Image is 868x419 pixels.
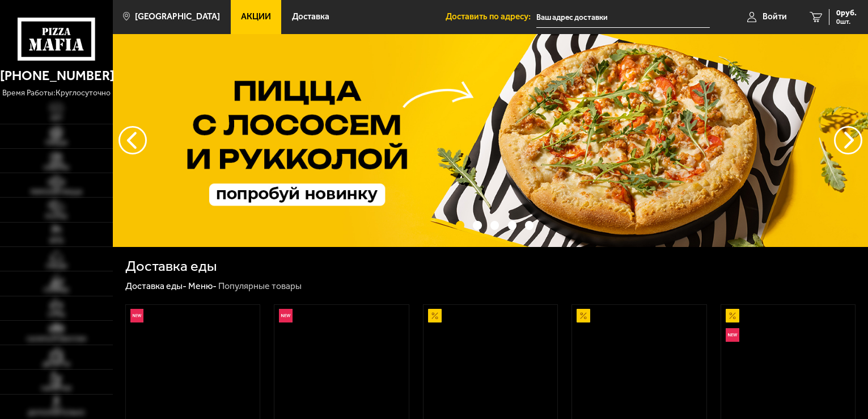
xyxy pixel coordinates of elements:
span: Доставка [292,12,329,21]
span: Доставить по адресу: [446,12,536,21]
button: точки переключения [525,221,533,229]
img: Акционный [726,309,739,322]
img: Новинка [726,328,739,342]
button: предыдущий [834,126,862,154]
button: точки переключения [456,221,464,229]
span: [GEOGRAPHIC_DATA] [135,12,220,21]
div: Популярные товары [218,280,302,292]
button: точки переключения [473,221,481,229]
img: Акционный [428,309,442,322]
span: Войти [763,12,787,21]
input: Ваш адрес доставки [536,7,710,28]
img: Новинка [130,309,144,322]
button: точки переключения [490,221,499,229]
span: 0 шт. [836,18,857,25]
a: Меню- [188,280,217,291]
img: Новинка [279,309,293,322]
img: Акционный [577,309,590,322]
span: 0 руб. [836,9,857,17]
button: точки переключения [508,221,516,229]
span: Акции [241,12,271,21]
button: следующий [118,126,147,154]
a: Доставка еды- [125,280,187,291]
h1: Доставка еды [125,259,217,274]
